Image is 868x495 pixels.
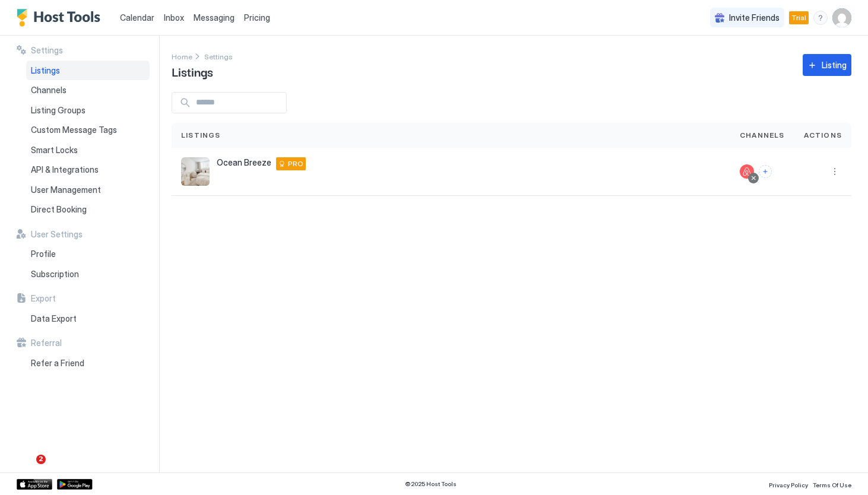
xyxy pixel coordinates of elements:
[31,313,77,324] span: Data Export
[164,11,184,24] a: Inbox
[26,120,150,140] a: Custom Message Tags
[172,50,192,62] a: Home
[31,85,66,96] span: Channels
[804,130,842,141] span: Actions
[181,157,210,186] div: listing image
[172,50,192,62] div: Breadcrumb
[31,293,56,304] span: Export
[31,249,56,259] span: Profile
[194,11,235,24] a: Messaging
[26,353,150,373] a: Refer a Friend
[791,12,806,23] span: Trial
[769,478,808,490] a: Privacy Policy
[31,45,63,56] span: Settings
[31,185,101,195] span: User Management
[194,12,235,23] span: Messaging
[31,145,78,156] span: Smart Locks
[31,204,87,215] span: Direct Booking
[12,455,40,483] iframe: Intercom live chat
[26,180,150,200] a: User Management
[31,229,83,240] span: User Settings
[803,54,851,76] button: Listing
[813,11,828,25] div: menu
[191,93,286,113] input: Input Field
[244,12,270,23] span: Pricing
[36,455,46,464] span: 2
[172,52,192,61] span: Home
[759,165,772,178] button: Connect channels
[813,478,851,490] a: Terms Of Use
[26,199,150,220] a: Direct Booking
[288,158,303,169] span: PRO
[164,12,184,23] span: Inbox
[729,12,780,23] span: Invite Friends
[17,479,52,490] a: App Store
[31,65,60,76] span: Listings
[31,269,79,280] span: Subscription
[204,50,233,62] div: Breadcrumb
[813,481,851,488] span: Terms Of Use
[828,164,842,179] div: menu
[26,61,150,81] a: Listings
[26,244,150,264] a: Profile
[740,130,785,141] span: Channels
[120,11,154,24] a: Calendar
[769,481,808,488] span: Privacy Policy
[26,140,150,160] a: Smart Locks
[31,125,117,135] span: Custom Message Tags
[26,100,150,120] a: Listing Groups
[217,157,271,168] span: Ocean Breeze
[57,479,93,490] a: Google Play Store
[828,164,842,179] button: More options
[26,160,150,180] a: API & Integrations
[181,130,221,141] span: Listings
[120,12,154,23] span: Calendar
[31,164,99,175] span: API & Integrations
[832,8,851,27] div: User profile
[26,309,150,329] a: Data Export
[26,80,150,100] a: Channels
[172,62,213,80] span: Listings
[405,480,457,488] span: © 2025 Host Tools
[822,59,847,71] div: Listing
[31,105,85,116] span: Listing Groups
[204,50,233,62] a: Settings
[26,264,150,284] a: Subscription
[31,338,62,348] span: Referral
[17,9,106,27] a: Host Tools Logo
[204,52,233,61] span: Settings
[31,358,84,369] span: Refer a Friend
